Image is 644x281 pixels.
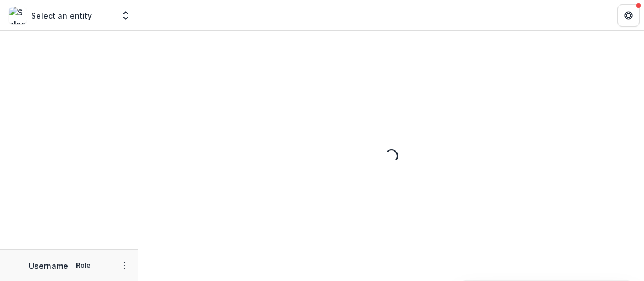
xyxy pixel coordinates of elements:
[29,260,68,272] p: Username
[31,10,92,22] p: Select an entity
[617,4,640,27] button: Get Help
[73,261,94,270] p: Role
[118,4,133,27] button: Open entity switcher
[118,259,131,272] button: More
[9,7,27,24] img: Select an entity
